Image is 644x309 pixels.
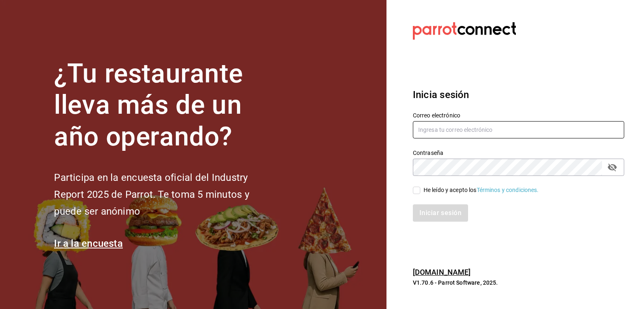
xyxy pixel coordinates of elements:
a: Ir a la encuesta [54,238,123,249]
label: Contraseña [413,150,624,156]
div: He leído y acepto los [424,186,539,194]
h1: ¿Tu restaurante lleva más de un año operando? [54,58,276,153]
a: Términos y condiciones. [477,187,539,193]
h3: Inicia sesión [413,87,624,102]
button: passwordField [605,160,619,174]
input: Ingresa tu correo electrónico [413,121,624,138]
h2: Participa en la encuesta oficial del Industry Report 2025 de Parrot. Te toma 5 minutos y puede se... [54,169,276,220]
p: V1.70.6 - Parrot Software, 2025. [413,279,624,287]
a: [DOMAIN_NAME] [413,268,471,276]
label: Correo electrónico [413,112,624,118]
